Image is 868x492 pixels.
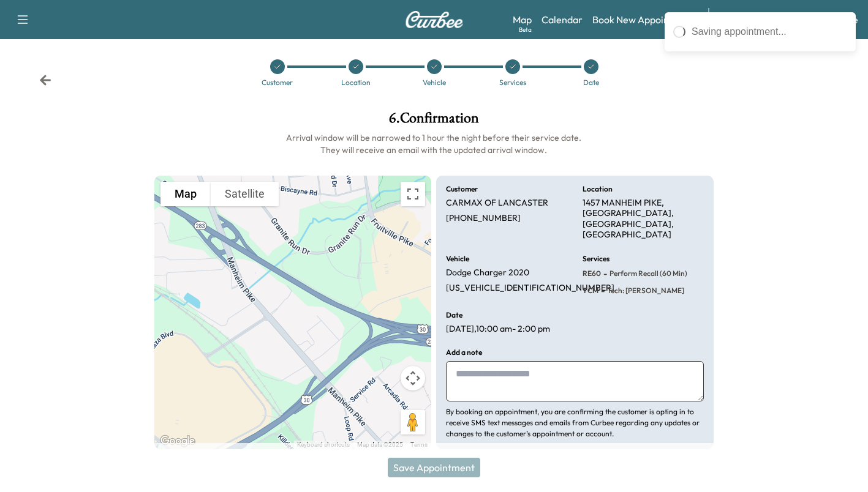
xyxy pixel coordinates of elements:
[598,285,605,297] span: -
[583,185,613,193] h6: Location
[410,441,428,448] a: Terms
[583,269,601,278] span: RE60
[405,11,464,28] img: Curbee Logo
[401,366,425,390] button: Map camera controls
[401,182,425,206] button: Toggle fullscreen view
[446,255,469,263] h6: Vehicle
[211,182,279,206] button: Show satellite imagery
[446,198,548,209] p: CARMAX OF LANCASTER
[446,283,614,294] p: [US_VEHICLE_IDENTIFICATION_NUMBER]
[446,213,521,224] p: [PHONE_NUMBER]
[357,441,403,448] span: Map data ©2025
[607,269,687,278] span: Perform Recall (60 Min)
[592,12,696,27] a: Book New Appointment
[446,349,482,356] h6: Add a note
[446,311,462,319] h6: Date
[583,79,599,86] div: Date
[154,111,714,132] h1: 6 . Confirmation
[446,406,703,439] p: By booking an appointment, you are confirming the customer is opting in to receive SMS text messa...
[401,410,425,434] button: Drag Pegman onto the map to open Street View
[601,267,607,280] span: -
[583,286,598,296] span: TCM
[157,433,198,449] a: Open this area in Google Maps (opens a new window)
[341,79,371,86] div: Location
[605,286,684,296] span: Tech: Colton M
[692,24,847,39] div: Saving appointment...
[519,25,532,34] div: Beta
[154,132,714,156] h6: Arrival window will be narrowed to 1 hour the night before their service date. They will receive ...
[583,255,609,263] h6: Services
[542,12,583,27] a: Calendar
[39,74,51,86] div: Back
[499,79,526,86] div: Services
[262,79,293,86] div: Customer
[583,198,704,240] p: 1457 MANHEIM PIKE, [GEOGRAPHIC_DATA], [GEOGRAPHIC_DATA], [GEOGRAPHIC_DATA]
[157,433,198,449] img: Google
[513,12,532,27] a: MapBeta
[160,182,211,206] button: Show street map
[423,79,446,86] div: Vehicle
[446,185,478,193] h6: Customer
[297,441,350,449] button: Keyboard shortcuts
[446,267,529,278] p: Dodge Charger 2020
[446,324,550,335] p: [DATE] , 10:00 am - 2:00 pm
